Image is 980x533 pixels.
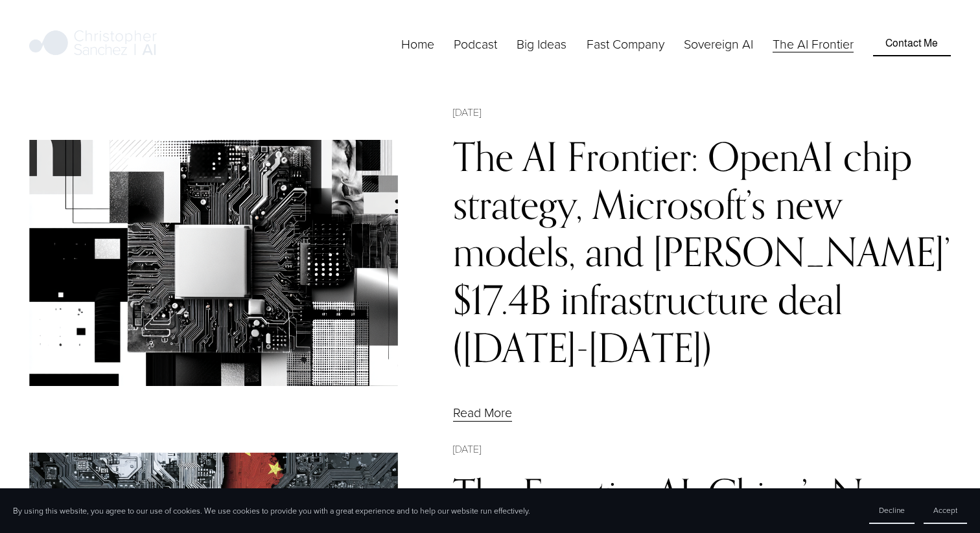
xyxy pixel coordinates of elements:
img: The AI Frontier: OpenAI chip strategy, Microsoft’s new models, and Nebius’ $17.4B infrastructure ... [29,140,398,386]
time: [DATE] [453,441,481,457]
a: Home [401,34,434,54]
button: Decline [869,497,915,524]
a: The AI Frontier [773,34,854,54]
a: Contact Me [873,32,950,56]
a: Read More [453,403,512,421]
time: [DATE] [453,104,481,120]
a: Sovereign AI [684,34,753,54]
button: Accept [924,497,967,524]
span: Big Ideas [517,35,566,52]
a: The AI Frontier: OpenAI chip strategy, Microsoft’s new models, and [PERSON_NAME]’ $17.4B infrastr... [453,133,950,371]
a: folder dropdown [587,34,664,54]
p: By using this website, you agree to our use of cookies. We use cookies to provide you with a grea... [13,505,530,516]
a: Podcast [454,34,497,54]
span: Decline [879,505,905,516]
a: folder dropdown [517,34,566,54]
img: Christopher Sanchez | AI [29,28,157,60]
span: Accept [933,505,957,516]
span: Fast Company [587,35,664,52]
